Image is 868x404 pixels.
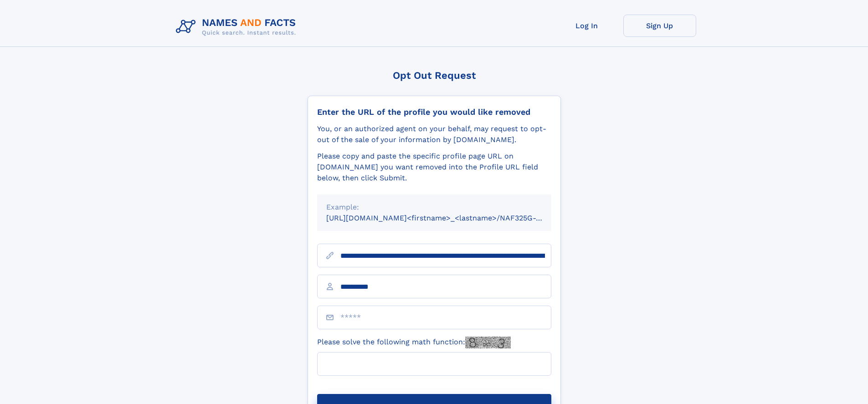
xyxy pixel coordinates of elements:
div: Example: [326,202,542,213]
label: Please solve the following math function: [317,337,511,348]
small: [URL][DOMAIN_NAME]<firstname>_<lastname>/NAF325G-xxxxxxxx [326,214,569,222]
div: You, or an authorized agent on your behalf, may request to opt-out of the sale of your informatio... [317,123,551,145]
div: Opt Out Request [308,70,561,81]
img: Logo Names and Facts [172,15,303,39]
a: Sign Up [623,15,696,37]
a: Log In [550,15,623,37]
div: Enter the URL of the profile you would like removed [317,107,551,117]
div: Please copy and paste the specific profile page URL on [DOMAIN_NAME] you want removed into the Pr... [317,151,551,184]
